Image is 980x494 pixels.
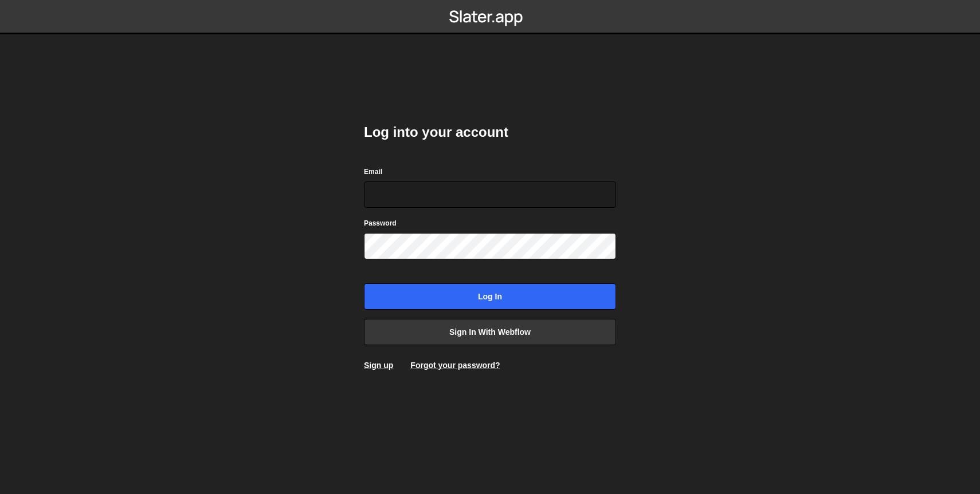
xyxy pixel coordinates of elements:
label: Email [364,166,382,177]
a: Sign in with Webflow [364,319,616,345]
input: Log in [364,283,616,310]
a: Sign up [364,361,393,370]
h2: Log into your account [364,123,616,141]
label: Password [364,218,397,229]
a: Forgot your password? [410,361,500,370]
